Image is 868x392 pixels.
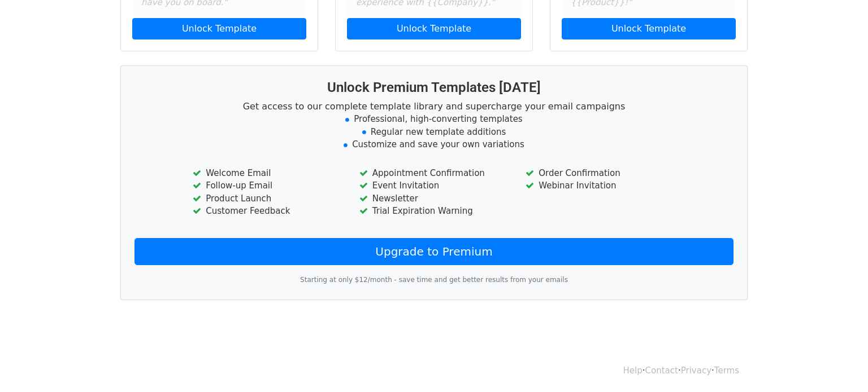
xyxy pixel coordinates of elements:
li: Order Confirmation [526,167,675,180]
li: Trial Expiration Warning [359,205,509,218]
li: Follow-up Email [193,179,342,192]
a: Unlock Template [347,18,521,39]
li: Customize and save your own variations [134,138,734,151]
li: Webinar Invitation [526,179,675,192]
li: Customer Feedback [193,205,342,218]
iframe: Chat Widget [811,338,868,392]
li: Product Launch [193,192,342,205]
li: Newsletter [359,192,509,205]
li: Professional, high-converting templates [134,113,734,126]
a: Terms [714,365,739,376]
h3: Unlock Premium Templates [DATE] [134,80,734,96]
li: Welcome Email [193,167,342,180]
p: Get access to our complete template library and supercharge your email campaigns [134,100,734,112]
a: Unlock Template [132,18,306,39]
li: Appointment Confirmation [359,167,509,180]
a: Unlock Template [562,18,736,39]
li: Regular new template additions [134,126,734,139]
a: Contact [645,365,678,376]
a: Help [623,365,643,376]
a: Privacy [681,365,711,376]
a: Upgrade to Premium [134,238,734,265]
li: Event Invitation [359,179,509,192]
p: Starting at only $12/month - save time and get better results from your emails [134,274,734,286]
